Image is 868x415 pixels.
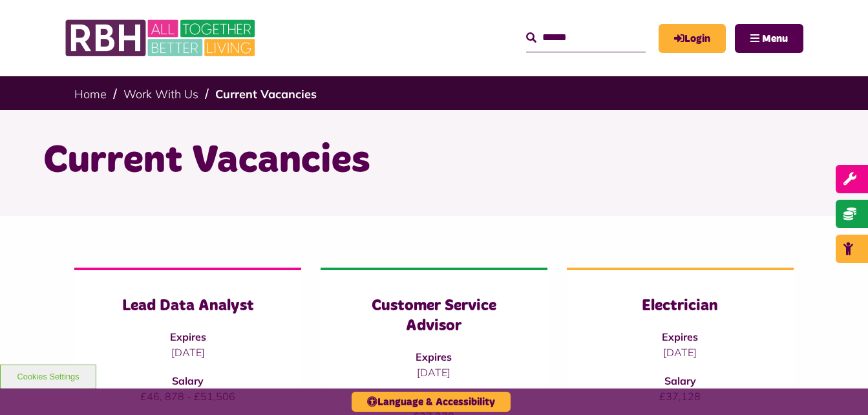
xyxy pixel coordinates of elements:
[172,374,204,387] strong: Salary
[43,136,825,186] h1: Current Vacancies
[170,330,206,343] strong: Expires
[346,365,522,380] p: [DATE]
[664,374,696,387] strong: Salary
[100,296,275,316] h3: Lead Data Analyst
[659,24,726,53] a: MyRBH
[215,87,317,101] a: Current Vacancies
[416,350,452,363] strong: Expires
[810,357,868,415] iframe: Netcall Web Assistant for live chat
[123,87,198,101] a: Work With Us
[593,345,768,360] p: [DATE]
[762,34,788,44] span: Menu
[74,87,107,101] a: Home
[735,24,803,53] button: Navigation
[346,296,522,336] h3: Customer Service Advisor
[100,345,275,360] p: [DATE]
[662,330,698,343] strong: Expires
[65,13,259,63] img: RBH
[352,392,511,412] button: Language & Accessibility
[593,296,768,316] h3: Electrician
